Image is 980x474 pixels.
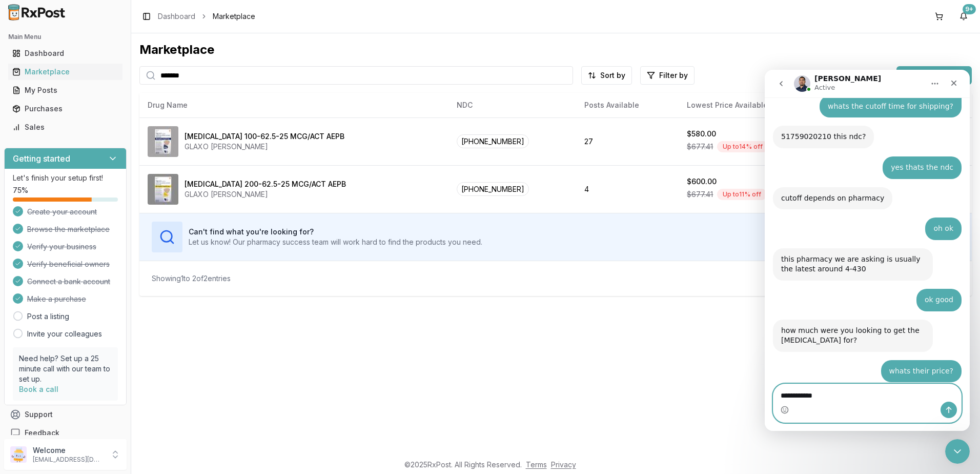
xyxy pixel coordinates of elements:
img: Trelegy Ellipta 200-62.5-25 MCG/ACT AEPB [148,174,178,205]
h2: Main Menu [8,33,122,41]
button: Dashboard [4,45,127,62]
a: Purchases [8,100,122,118]
span: Make a purchase [27,294,86,304]
img: User avatar [10,446,27,463]
button: Sort by [581,66,632,85]
a: My Posts [8,81,122,100]
a: Sales [8,118,122,136]
div: GLAXO [PERSON_NAME] [185,189,346,200]
a: Invite your colleagues [27,329,102,339]
div: Showing 1 to 2 of 2 entries [152,273,231,284]
div: GLAXO [PERSON_NAME] [185,142,344,152]
iframe: Intercom live chat [765,70,970,431]
button: Support [4,405,127,424]
td: 4 [576,165,679,213]
span: [PHONE_NUMBER] [457,134,529,148]
p: Need help? Set up a 25 minute call with our team to set up. [19,353,112,384]
button: My Posts [4,82,127,98]
span: 75 % [13,185,28,195]
div: $600.00 [687,176,717,187]
button: List new post [896,66,972,85]
th: Lowest Price Available [679,93,820,117]
div: Marketplace [12,67,118,77]
div: Up to 14 % off [717,141,768,152]
img: RxPost Logo [4,4,70,21]
a: Book a call [19,385,58,393]
h3: Can't find what you're looking for? [189,227,482,237]
p: Welcome [33,445,104,456]
div: Up to 11 % off [717,189,767,200]
span: $677.41 [687,189,713,200]
p: Let's finish your setup first! [13,173,118,183]
td: 27 [576,117,679,165]
div: Dashboard [12,48,118,58]
div: My Posts [12,85,118,95]
button: Marketplace [4,64,127,80]
span: List new post [915,69,966,82]
span: Browse the marketplace [27,224,110,234]
p: Let us know! Our pharmacy success team will work hard to find the products you need. [189,237,482,247]
span: Feedback [25,428,59,438]
p: [EMAIL_ADDRESS][DOMAIN_NAME] [33,456,104,464]
iframe: Intercom live chat [945,439,970,464]
a: Terms [526,460,547,469]
a: Dashboard [158,11,195,22]
img: Trelegy Ellipta 100-62.5-25 MCG/ACT AEPB [148,126,178,157]
h3: Getting started [13,152,70,165]
span: Connect a bank account [27,276,110,287]
div: [MEDICAL_DATA] 100-62.5-25 MCG/ACT AEPB [185,131,344,142]
button: Purchases [4,101,127,117]
span: Sort by [600,70,625,81]
span: $677.41 [687,142,713,152]
span: Verify beneficial owners [27,259,110,269]
a: Post a listing [27,311,69,322]
span: Filter by [659,70,688,81]
button: Feedback [4,424,127,442]
a: Privacy [551,460,576,469]
span: Marketplace [213,11,255,22]
span: Verify your business [27,242,96,252]
div: Sales [12,122,118,132]
a: Marketplace [8,63,122,81]
a: Dashboard [8,44,122,63]
th: Drug Name [139,93,448,117]
button: 9+ [955,8,972,25]
button: Sales [4,119,127,135]
div: 9+ [963,4,976,14]
span: Create your account [27,207,97,217]
th: Posts Available [576,93,679,117]
div: Purchases [12,104,118,114]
